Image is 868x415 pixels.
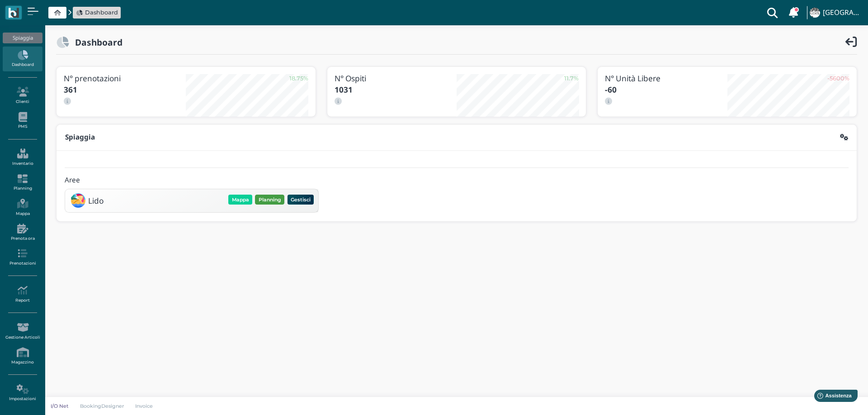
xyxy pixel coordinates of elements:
a: Inventario [3,145,42,170]
h3: N° Unità Libere [605,74,727,83]
b: 1031 [335,84,353,95]
button: Mappa [228,195,252,205]
h2: Dashboard [69,37,123,47]
a: Dashboard [3,47,42,71]
a: Dashboard [76,8,118,17]
h3: N° prenotazioni [64,74,186,83]
span: Assistenza [27,7,60,14]
a: Prenota ora [3,220,42,245]
h3: Lido [88,196,104,205]
b: -60 [605,84,617,95]
img: ... [810,8,820,18]
h4: Aree [65,177,80,184]
img: logo [8,8,19,18]
a: Planning [3,170,42,195]
a: PMS [3,108,42,133]
a: Mappa [3,195,42,220]
iframe: Help widget launcher [804,387,860,407]
h4: [GEOGRAPHIC_DATA] [823,9,863,17]
span: Dashboard [85,8,118,17]
div: Spiaggia [3,33,42,43]
a: Prenotazioni [3,245,42,270]
button: Planning [255,195,284,205]
a: ... [GEOGRAPHIC_DATA] [808,2,863,23]
b: 361 [64,84,77,95]
b: Spiaggia [65,132,95,142]
a: Clienti [3,83,42,108]
button: Gestisci [288,195,314,205]
h3: N° Ospiti [335,74,457,83]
